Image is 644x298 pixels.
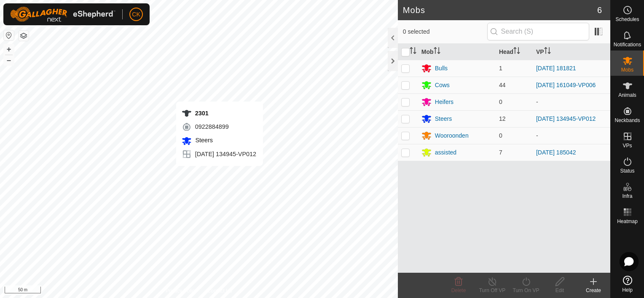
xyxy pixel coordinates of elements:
[435,81,450,90] div: Cows
[207,287,232,295] a: Contact Us
[536,115,596,122] a: [DATE] 134945-VP012
[623,143,632,148] span: VPs
[499,149,502,156] span: 7
[597,4,602,16] span: 6
[615,17,639,22] span: Schedules
[4,44,14,54] button: +
[403,5,597,15] h2: Mobs
[4,30,14,40] button: Reset Map
[536,149,576,156] a: [DATE] 185042
[403,27,487,36] span: 0 selected
[499,115,506,122] span: 12
[509,287,543,294] div: Turn On VP
[577,287,610,294] div: Create
[499,65,502,72] span: 1
[533,93,610,110] td: -
[617,219,638,224] span: Heatmap
[620,168,634,173] span: Status
[533,127,610,144] td: -
[10,7,115,22] img: Gallagher Logo
[499,82,506,88] span: 44
[435,114,452,123] div: Steers
[434,48,440,55] p-sorticon: Activate to sort
[435,64,448,73] div: Bulls
[451,287,466,293] span: Delete
[536,65,576,72] a: [DATE] 181821
[410,48,416,55] p-sorticon: Activate to sort
[132,10,140,19] span: CK
[182,122,256,132] div: 0922884899
[418,44,496,60] th: Mob
[435,148,456,157] div: assisted
[499,132,502,139] span: 0
[496,44,533,60] th: Head
[166,287,197,295] a: Privacy Policy
[533,44,610,60] th: VP
[543,287,577,294] div: Edit
[193,137,213,144] span: Steers
[475,287,509,294] div: Turn Off VP
[536,82,596,88] a: [DATE] 161049-VP006
[182,149,256,159] div: [DATE] 134945-VP012
[182,108,256,118] div: 2301
[19,31,29,41] button: Map Layers
[544,48,551,55] p-sorticon: Activate to sort
[435,131,469,140] div: Wooroonden
[614,42,641,47] span: Notifications
[618,93,636,98] span: Animals
[4,55,14,65] button: –
[622,194,632,199] span: Infra
[614,118,640,123] span: Neckbands
[487,23,589,40] input: Search (S)
[513,48,520,55] p-sorticon: Activate to sort
[611,272,644,296] a: Help
[621,67,633,72] span: Mobs
[622,287,633,293] span: Help
[499,98,502,105] span: 0
[435,98,453,106] div: Heifers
